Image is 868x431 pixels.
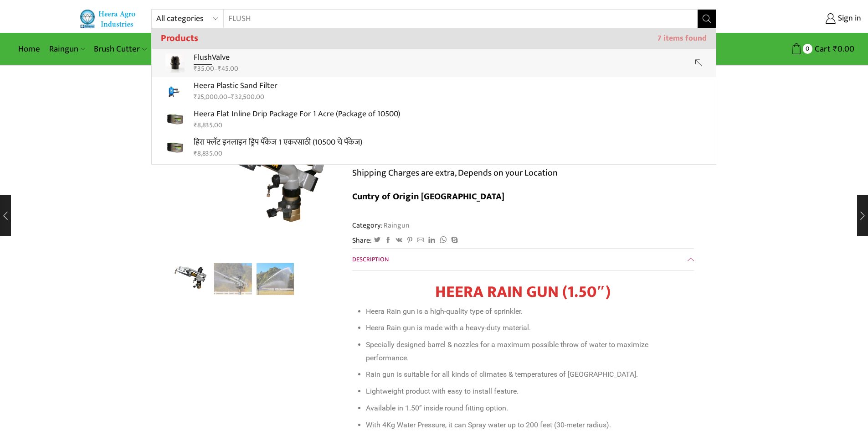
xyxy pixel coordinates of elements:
[352,189,504,204] b: Cuntry of Origin [GEOGRAPHIC_DATA]
[366,305,689,318] li: Heera Rain gun is a high-quality type of sprinkler.
[152,49,716,77] a: FlushValve₹35.00–₹45.00
[352,249,694,270] a: Description
[194,136,362,149] p: हिरा फ्लॅट इनलाइन ड्रिप पॅकेज 1 एकरसाठी (10500 चे पॅकेज)
[214,260,252,296] li: 2 / 3
[194,51,238,64] p: Valve
[812,43,831,55] span: Cart
[725,41,854,57] a: 0 Cart ₹0.00
[172,260,210,296] li: 1 / 3
[152,77,716,105] a: Heera Plastic Sand Filter₹25,000.00–₹32,500.00
[175,91,339,255] div: 1 / 3
[152,134,716,162] a: हिरा फ्लॅट इनलाइन ड्रिप पॅकेज 1 एकरसाठी (10500 चे पॅकेज)₹8,835.00
[194,148,222,159] bdi: 8,835.00
[833,42,837,56] span: ₹
[14,38,45,60] a: Home
[366,385,689,398] li: Lightweight product with easy to install feature.
[194,108,400,121] p: Heera Flat Inline Drip Package For 1 Acre (Package of 10500)
[218,63,238,74] bdi: 45.00
[194,63,197,74] span: ₹
[194,92,277,102] div: –
[231,91,264,103] bdi: 32,500.00
[194,148,197,159] span: ₹
[194,51,212,65] strong: Flush
[152,162,716,190] a: Heera Flat Inline Drip Package For 1 Acre (Package of 10500)
[89,38,151,60] a: Brush Cutter
[698,10,716,28] button: Search button
[366,338,689,364] li: Specially designed barrel & nozzles for a maximum possible throw of water to maximize performance.
[194,79,277,93] p: Heera Plastic Sand Filter
[833,42,854,56] bdi: 0.00
[366,368,689,381] li: Rain gun is suitable for all kinds of climates & temperatures of [GEOGRAPHIC_DATA].
[218,63,221,74] span: ₹
[152,105,716,134] a: Heera Flat Inline Drip Package For 1 Acre (Package of 10500)₹8,835.00
[657,34,707,43] span: 7 items found
[836,13,861,25] span: Sign in
[352,220,410,231] span: Category:
[172,259,210,296] img: Heera Raingun 1.50
[214,260,252,298] a: p1
[194,63,214,74] bdi: 35.00
[435,278,611,306] strong: HEERA RAIN GUN (1.50″)
[257,260,294,296] li: 3 / 3
[352,235,372,246] span: Share:
[730,10,861,27] a: Sign in
[366,322,689,335] li: Heera Rain gun is made with a heavy-duty material.
[382,219,410,231] a: Raingun
[194,64,238,74] div: –
[257,260,294,298] a: p2
[366,402,689,415] li: Available in 1.50” inside round fitting option.
[194,164,400,177] p: Heera Flat Inline Drip Package For 1 Acre (Package of 10500)
[194,119,222,131] bdi: 8,835.00
[152,28,716,49] h3: Products
[194,119,197,131] span: ₹
[45,38,89,60] a: Raingun
[194,91,227,103] bdi: 25,000.00
[352,166,558,180] p: Shipping Charges are extra, Depends on your Location
[194,91,197,103] span: ₹
[224,10,687,28] input: Search for...
[231,91,235,103] span: ₹
[803,44,812,53] span: 0
[352,254,389,265] span: Description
